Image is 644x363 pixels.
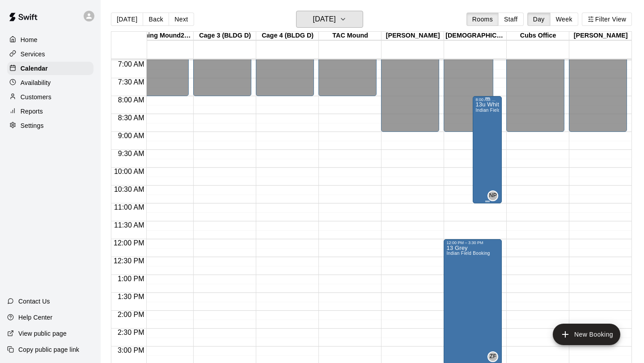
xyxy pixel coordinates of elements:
span: 3:00 PM [115,346,147,354]
p: Contact Us [18,297,50,306]
span: 8:30 AM [116,114,147,122]
a: Reports [7,105,93,118]
p: Settings [21,121,44,130]
div: Cage 3 (BLDG D) [194,32,256,40]
a: Settings [7,119,93,132]
a: Customers [7,90,93,104]
p: Home [21,35,38,44]
p: Availability [21,78,51,87]
span: 7:30 AM [116,78,147,86]
div: [PERSON_NAME] [569,32,632,40]
a: Availability [7,76,93,89]
p: Calendar [21,64,48,73]
span: 9:00 AM [116,132,147,139]
div: Cubs Office [507,32,569,40]
span: 2:30 PM [115,329,147,336]
span: NP [489,191,497,200]
div: 8:00 AM – 11:00 AM: 13u White [473,96,502,203]
span: 7:00 AM [116,60,147,68]
div: Zach Fike [487,351,498,362]
button: [DATE] [111,13,143,26]
span: 2:00 PM [115,311,147,318]
button: [DATE] [296,11,363,28]
span: 12:00 PM [111,239,146,247]
button: Filter View [582,13,632,26]
span: 1:30 PM [115,293,147,300]
div: Pitching Mound2 (BLDG D) [131,32,194,40]
button: Week [550,13,578,26]
p: Customers [21,93,51,101]
div: Cage 4 (BLDG D) [256,32,319,40]
div: Nish Patel [487,190,498,201]
p: Copy public page link [18,345,79,354]
span: Zach Fike [491,351,498,362]
p: Reports [21,107,43,116]
span: Indian Field Booking [446,251,490,256]
a: Calendar [7,62,93,75]
div: 12:00 PM – 3:30 PM [446,241,499,245]
p: Help Center [18,313,52,322]
button: Back [143,13,169,26]
span: 9:30 AM [116,150,147,157]
p: View public page [18,329,67,338]
button: Next [169,13,194,26]
h6: [DATE] [313,13,336,25]
div: 8:00 AM – 11:00 AM [475,97,499,102]
a: Home [7,33,93,46]
span: 10:00 AM [112,168,147,175]
span: 11:00 AM [112,203,147,211]
span: ZF [490,352,496,361]
span: Nish Patel [491,190,498,201]
div: [DEMOGRAPHIC_DATA] [444,32,507,40]
span: 10:30 AM [112,186,147,193]
a: Services [7,47,93,61]
button: Day [527,13,551,26]
button: Rooms [466,13,499,26]
span: 11:30 AM [112,221,147,229]
span: 1:00 PM [115,275,147,283]
span: 12:30 PM [111,257,146,265]
div: TAC Mound [319,32,381,40]
span: Indian Field Booking [475,108,519,113]
p: Services [21,50,45,59]
div: [PERSON_NAME] [381,32,444,40]
span: 8:00 AM [116,96,147,104]
button: Staff [498,13,524,26]
button: add [553,324,620,345]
